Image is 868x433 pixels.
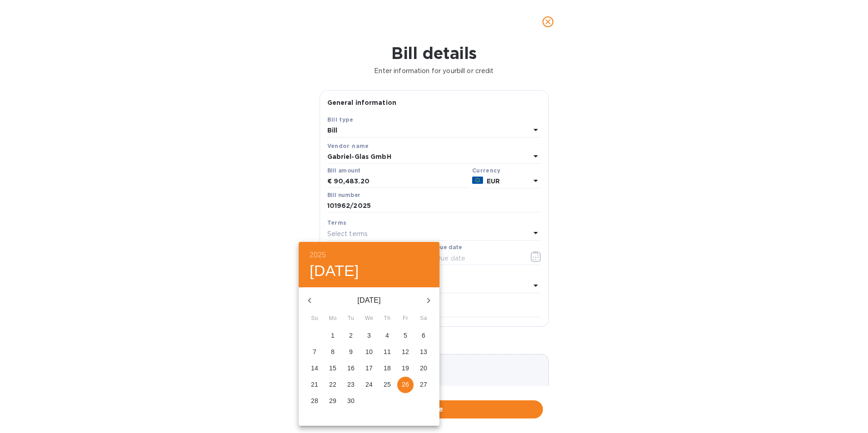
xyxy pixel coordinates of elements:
[415,360,432,377] button: 20
[331,347,335,356] p: 8
[321,295,418,306] p: [DATE]
[415,314,432,323] span: Sa
[311,364,318,373] p: 14
[349,347,353,356] p: 9
[420,364,427,373] p: 20
[402,364,409,373] p: 19
[397,344,414,360] button: 12
[384,364,391,373] p: 18
[397,328,414,344] button: 5
[361,328,377,344] button: 3
[329,364,336,373] p: 15
[343,377,359,393] button: 23
[347,380,355,389] p: 23
[365,347,373,356] p: 10
[379,328,395,344] button: 4
[379,377,395,393] button: 25
[365,364,373,373] p: 17
[420,347,427,356] p: 13
[310,249,326,261] button: 2025
[361,344,377,360] button: 10
[422,331,425,340] p: 6
[379,344,395,360] button: 11
[325,328,341,344] button: 1
[415,344,432,360] button: 13
[347,364,355,373] p: 16
[420,380,427,389] p: 27
[310,261,359,280] button: [DATE]
[361,360,377,377] button: 17
[402,380,409,389] p: 26
[343,393,359,409] button: 30
[365,380,373,389] p: 24
[313,347,316,356] p: 7
[347,396,355,405] p: 30
[402,347,409,356] p: 12
[415,328,432,344] button: 6
[325,377,341,393] button: 22
[306,360,323,377] button: 14
[397,314,414,323] span: Fr
[306,314,323,323] span: Su
[385,331,389,340] p: 4
[325,344,341,360] button: 8
[367,331,371,340] p: 3
[325,314,341,323] span: Mo
[329,396,336,405] p: 29
[397,360,414,377] button: 19
[349,331,353,340] p: 2
[415,377,432,393] button: 27
[343,328,359,344] button: 2
[306,377,323,393] button: 21
[325,360,341,377] button: 15
[361,314,377,323] span: We
[306,393,323,409] button: 28
[331,331,335,340] p: 1
[384,380,391,389] p: 25
[404,331,407,340] p: 5
[325,393,341,409] button: 29
[343,360,359,377] button: 16
[329,380,336,389] p: 22
[384,347,391,356] p: 11
[379,314,395,323] span: Th
[311,380,318,389] p: 21
[397,377,414,393] button: 26
[379,360,395,377] button: 18
[306,344,323,360] button: 7
[311,396,318,405] p: 28
[343,344,359,360] button: 9
[361,377,377,393] button: 24
[343,314,359,323] span: Tu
